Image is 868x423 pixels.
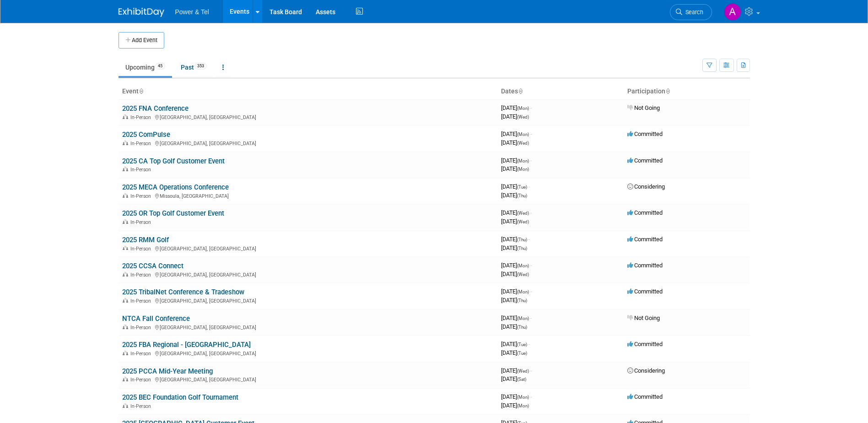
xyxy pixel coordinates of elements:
span: Not Going [627,315,660,321]
div: [GEOGRAPHIC_DATA], [GEOGRAPHIC_DATA] [122,244,494,252]
span: [DATE] [501,367,532,374]
span: [DATE] [501,218,529,225]
span: [DATE] [501,402,529,409]
span: [DATE] [501,192,527,199]
img: In-Person Event [123,114,128,119]
span: In-Person [130,167,154,173]
span: (Mon) [517,395,529,400]
span: Committed [627,236,663,243]
span: Considering [627,367,665,374]
a: 2025 CCSA Connect [122,262,183,270]
img: In-Person Event [123,351,128,355]
span: (Mon) [517,316,529,321]
span: [DATE] [501,315,532,321]
span: (Thu) [517,298,527,303]
a: NTCA Fall Conference [122,315,190,323]
span: (Wed) [517,211,529,216]
a: 2025 RMM Golf [122,236,169,244]
div: [GEOGRAPHIC_DATA], [GEOGRAPHIC_DATA] [122,297,494,304]
span: [DATE] [501,393,532,400]
span: (Wed) [517,141,529,146]
span: - [528,236,530,243]
a: 2025 CA Top Golf Customer Event [122,157,225,165]
span: - [530,288,532,295]
img: In-Person Event [123,141,128,145]
span: Power & Tel [175,8,209,16]
span: - [530,104,532,111]
span: [DATE] [501,288,532,295]
span: In-Person [130,246,154,252]
span: [DATE] [501,113,529,120]
span: (Wed) [517,369,529,374]
a: 2025 BEC Foundation Golf Tournament [122,393,238,401]
a: 2025 PCCA Mid-Year Meeting [122,367,213,375]
span: - [530,130,532,137]
span: (Mon) [517,263,529,268]
span: [DATE] [501,236,530,243]
span: (Tue) [517,184,527,190]
span: (Thu) [517,246,527,251]
span: Not Going [627,104,660,111]
img: In-Person Event [123,167,128,171]
a: Search [670,4,712,20]
a: 2025 FBA Regional - [GEOGRAPHIC_DATA] [122,341,251,349]
span: In-Person [130,272,154,278]
span: - [528,183,530,190]
span: [DATE] [501,139,529,146]
th: Event [119,84,497,99]
span: [DATE] [501,244,527,251]
span: [DATE] [501,183,530,190]
span: In-Person [130,219,154,225]
span: (Mon) [517,403,529,408]
img: In-Person Event [123,246,128,250]
span: Search [682,9,703,16]
th: Dates [497,84,624,99]
span: [DATE] [501,341,530,347]
span: Committed [627,262,663,269]
span: [DATE] [501,375,526,382]
a: Sort by Event Name [139,87,143,95]
span: In-Person [130,377,154,383]
a: Upcoming45 [119,59,172,76]
span: In-Person [130,351,154,357]
span: (Mon) [517,132,529,137]
span: (Tue) [517,351,527,356]
img: Alina Dorion [724,3,741,21]
span: (Wed) [517,219,529,224]
span: In-Person [130,325,154,331]
div: [GEOGRAPHIC_DATA], [GEOGRAPHIC_DATA] [122,139,494,146]
img: In-Person Event [123,298,128,303]
a: 2025 ComPulse [122,130,170,139]
a: 2025 MECA Operations Conference [122,183,229,191]
span: [DATE] [501,209,532,216]
div: [GEOGRAPHIC_DATA], [GEOGRAPHIC_DATA] [122,323,494,331]
span: (Mon) [517,106,529,111]
span: [DATE] [501,323,527,330]
span: (Mon) [517,289,529,294]
img: ExhibitDay [119,8,164,17]
a: Past353 [174,59,214,76]
span: (Wed) [517,114,529,119]
span: Committed [627,393,663,400]
span: [DATE] [501,271,529,277]
div: [GEOGRAPHIC_DATA], [GEOGRAPHIC_DATA] [122,113,494,120]
span: - [530,393,532,400]
a: 2025 OR Top Golf Customer Event [122,209,224,217]
th: Participation [624,84,750,99]
span: [DATE] [501,349,527,356]
span: (Thu) [517,193,527,198]
span: [DATE] [501,104,532,111]
span: In-Person [130,403,154,409]
span: Committed [627,157,663,164]
span: [DATE] [501,262,532,269]
span: Committed [627,341,663,347]
img: In-Person Event [123,272,128,277]
span: Considering [627,183,665,190]
span: [DATE] [501,157,532,164]
span: - [530,209,532,216]
span: (Wed) [517,272,529,277]
span: Committed [627,130,663,137]
span: In-Person [130,114,154,120]
span: - [530,367,532,374]
span: In-Person [130,298,154,304]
